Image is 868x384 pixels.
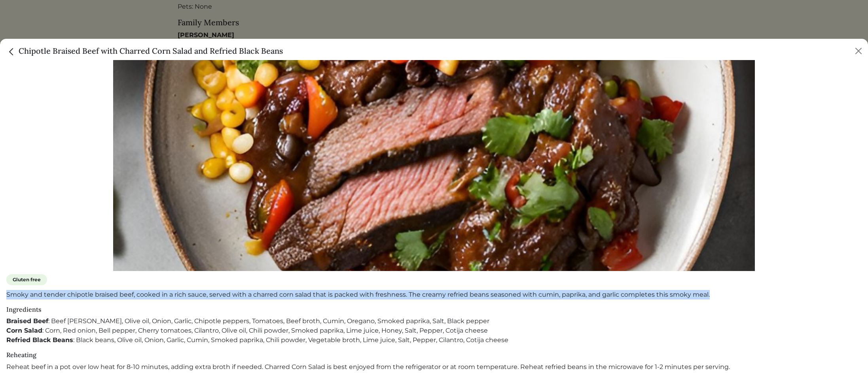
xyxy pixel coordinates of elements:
[6,335,862,345] div: : Black beans, Olive oil, Onion, Garlic, Cumin, Smoked paprika, Chili powder, Vegetable broth, Li...
[6,45,283,57] h5: Chipotle Braised Beef with Charred Corn Salad and Refried Black Beans
[6,47,17,57] img: back_caret-0738dc900bf9763b5e5a40894073b948e17d9601fd527fca9689b06ce300169f.svg
[6,362,862,372] p: Reheat beef in a pot over low heat for 8-10 minutes, adding extra broth if needed. Charred Corn S...
[6,351,862,359] h6: Reheating
[6,46,19,56] a: Close
[6,327,42,334] strong: Corn Salad
[852,45,865,57] button: Close
[6,274,47,285] span: Gluten free
[6,306,862,313] h6: Ingredients
[6,326,862,335] div: : Corn, Red onion, Bell pepper, Cherry tomatoes, Cilantro, Olive oil, Chili powder, Smoked paprik...
[6,290,862,299] p: Smoky and tender chipotle braised beef, cooked in a rich sauce, served with a charred corn salad ...
[6,317,48,325] strong: Braised Beef
[6,336,73,344] strong: Refried Black Beans
[6,316,862,326] div: : Beef [PERSON_NAME], Olive oil, Onion, Garlic, Chipotle peppers, Tomatoes, Beef broth, Cumin, Or...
